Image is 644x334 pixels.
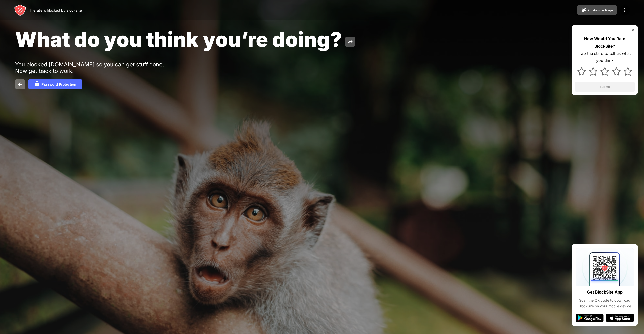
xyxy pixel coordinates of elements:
[576,248,634,286] img: qrcode.svg
[576,298,634,309] div: Scan the QR code to download BlockSite on your mobile device
[624,67,632,76] img: star.svg
[631,28,635,32] img: rate-us-close.svg
[17,81,23,87] img: back.svg
[581,7,587,13] img: pallet.svg
[575,50,635,64] div: Tap the stars to tell us what you think
[587,288,623,296] div: Get BlockSite App
[606,314,634,322] img: app-store.svg
[41,82,76,86] div: Password Protection
[575,35,635,50] div: How Would You Rate BlockSite?
[588,8,613,12] div: Customize Page
[622,7,628,13] img: menu-icon.svg
[34,81,40,87] img: password.svg
[600,67,609,76] img: star.svg
[29,8,82,12] div: The site is blocked by BlockSite
[347,39,353,45] img: share.svg
[577,67,586,76] img: star.svg
[575,82,635,92] button: Submit
[589,67,597,76] img: star.svg
[15,61,171,74] div: You blocked [DOMAIN_NAME] so you can get stuff done. Now get back to work.
[577,5,617,15] button: Customize Page
[28,79,82,89] button: Password Protection
[14,4,26,16] img: header-logo.svg
[612,67,621,76] img: star.svg
[15,27,342,52] span: What do you think you’re doing?
[576,314,604,322] img: google-play.svg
